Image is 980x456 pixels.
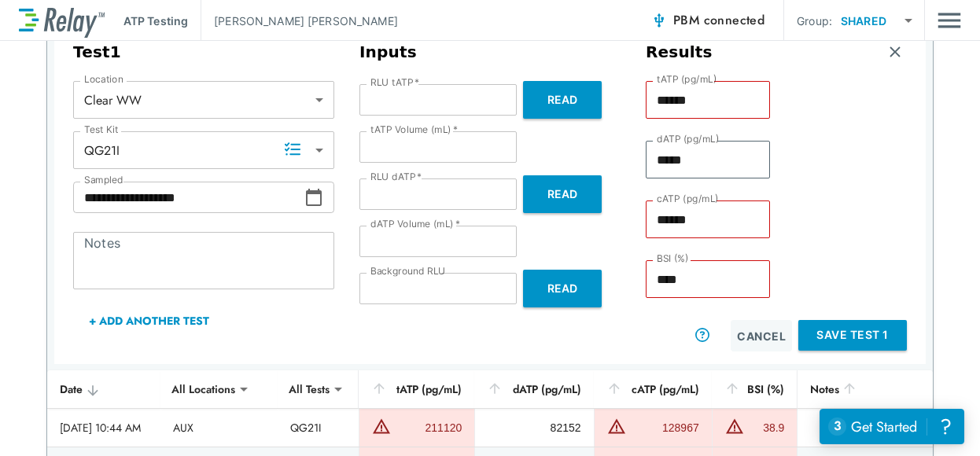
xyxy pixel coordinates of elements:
button: Save Test 1 [798,320,907,351]
button: Read [523,81,602,119]
img: LuminUltra Relay [19,4,105,38]
label: tATP (pg/mL) [657,74,717,85]
img: Warning [607,417,626,436]
button: Read [523,175,602,213]
label: RLU tATP [370,77,419,88]
label: Location [84,74,123,85]
h3: Inputs [359,42,621,62]
div: Clear WW [73,84,334,116]
div: dATP (pg/mL) [487,380,580,399]
img: Warning [725,417,744,436]
div: 211120 [395,420,462,436]
th: Date [47,370,160,409]
td: AUX [160,409,278,447]
label: cATP (pg/mL) [657,193,719,204]
img: Remove [887,44,903,60]
button: Main menu [938,6,961,35]
label: BSI (%) [657,253,689,264]
div: BSI (%) [724,380,785,399]
div: [DATE] 10:44 AM [60,420,148,436]
div: Notes [810,380,883,399]
div: All Locations [160,373,246,405]
input: Choose date, selected date is Sep 19, 2025 [73,182,304,213]
label: tATP Volume (mL) [370,124,458,135]
h3: Results [646,42,713,62]
button: Read [523,270,602,307]
div: QG21I [73,134,334,166]
p: Group: [797,13,832,29]
div: cATP (pg/mL) [606,380,699,399]
label: dATP (pg/mL) [657,134,720,145]
span: connected [704,11,765,29]
button: PBM connected [645,5,771,36]
label: dATP Volume (mL) [370,219,460,230]
label: RLU dATP [370,171,422,182]
img: Warning [372,417,391,436]
label: Background RLU [370,266,445,277]
div: 128967 [630,420,699,436]
div: tATP (pg/mL) [371,380,462,399]
span: PBM [673,9,764,31]
p: ATP Testing [123,13,188,29]
button: + Add Another Test [73,302,225,340]
img: Drawer Icon [938,6,961,35]
label: Test Kit [84,124,119,135]
div: All Tests [278,373,341,405]
button: Cancel [731,320,792,351]
div: 82152 [488,420,580,436]
td: QG21I [278,409,359,447]
iframe: Resource center [820,409,964,444]
h3: Test 1 [73,42,334,62]
p: [PERSON_NAME] [PERSON_NAME] [214,13,398,29]
label: Sampled [84,175,123,186]
div: 38.9 [748,420,785,436]
img: Connected Icon [651,13,667,28]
